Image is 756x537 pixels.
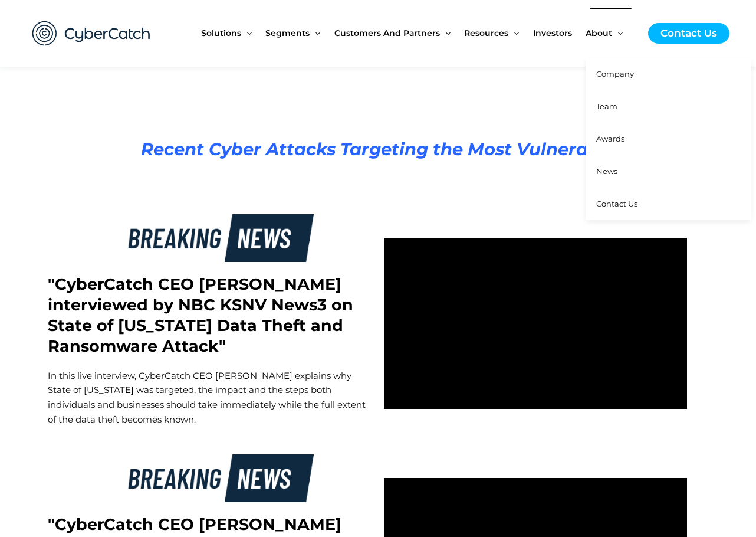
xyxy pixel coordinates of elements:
[596,166,617,176] span: News
[201,8,241,58] span: Solutions
[586,155,751,188] a: News
[201,8,636,58] nav: Site Navigation: New Main Menu
[596,199,637,208] span: Contact Us
[596,134,624,143] span: Awards
[310,8,320,58] span: Menu Toggle
[612,8,623,58] span: Menu Toggle
[48,369,372,427] p: In this live interview, CyberCatch CEO [PERSON_NAME] explains why State of [US_STATE] was targete...
[508,8,519,58] span: Menu Toggle
[533,8,572,58] span: Investors
[586,58,751,90] a: Company
[21,9,162,58] img: CyberCatch
[241,8,252,58] span: Menu Toggle
[648,23,729,44] a: Contact Us
[533,8,586,58] a: Investors
[464,8,508,58] span: Resources
[265,8,310,58] span: Segments
[48,274,372,356] h2: "CyberCatch CEO [PERSON_NAME] interviewed by NBC KSNV News3 on State of [US_STATE] Data Theft and...
[596,101,617,111] span: Team
[596,69,634,78] span: Company
[384,238,687,408] iframe: vimeo Video Player
[586,8,612,58] span: About
[586,188,751,220] a: Contact Us
[586,90,751,123] a: Team
[48,137,708,162] h1: Recent Cyber Attacks Targeting the Most Vulnerable
[440,8,451,58] span: Menu Toggle
[586,123,751,155] a: Awards
[334,8,440,58] span: Customers and Partners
